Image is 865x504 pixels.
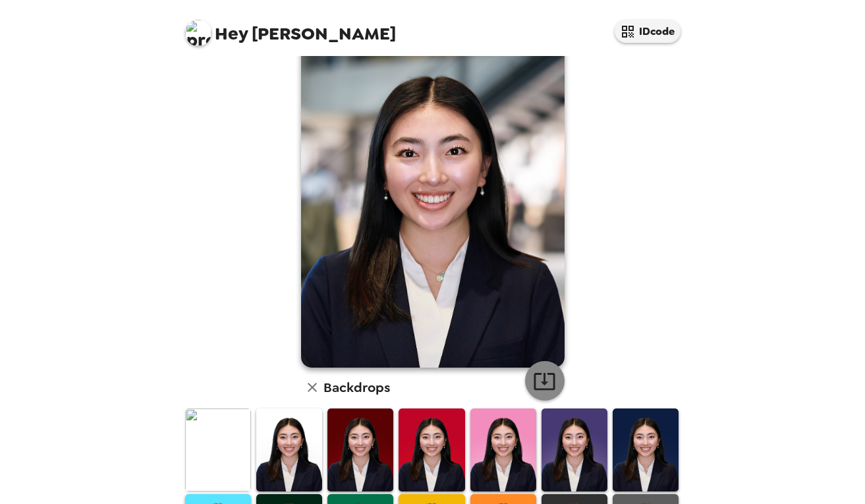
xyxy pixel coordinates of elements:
[185,408,251,491] img: Original
[323,377,390,398] h6: Backdrops
[185,20,211,46] img: profile pic
[301,38,565,368] img: user
[215,22,248,45] span: Hey
[615,20,681,43] button: IDcode
[185,13,396,43] span: [PERSON_NAME]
